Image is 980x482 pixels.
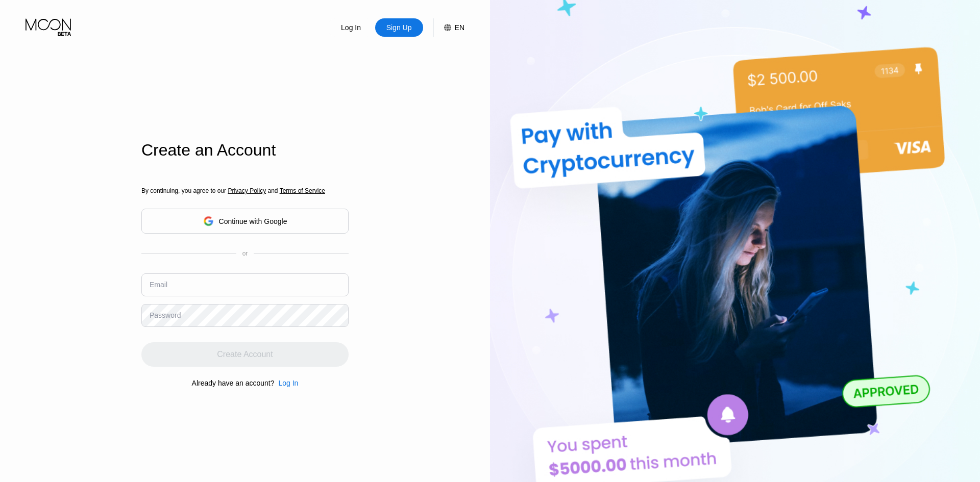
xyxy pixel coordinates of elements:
div: Sign Up [375,18,423,37]
span: Terms of Service [280,187,325,194]
span: Privacy Policy [228,187,266,194]
div: Log In [274,379,298,387]
div: EN [433,18,464,37]
div: EN [455,23,464,32]
div: Create an Account [141,141,349,160]
div: Password [150,311,181,319]
div: Sign Up [385,22,413,33]
div: By continuing, you agree to our [141,187,349,194]
div: Email [150,281,167,289]
div: Continue with Google [141,209,349,234]
span: and [266,187,280,194]
div: Log In [327,18,375,37]
div: Log In [278,379,298,387]
div: Already have an account? [192,379,275,387]
div: Log In [340,22,362,33]
div: Continue with Google [219,217,287,225]
div: or [242,250,248,257]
